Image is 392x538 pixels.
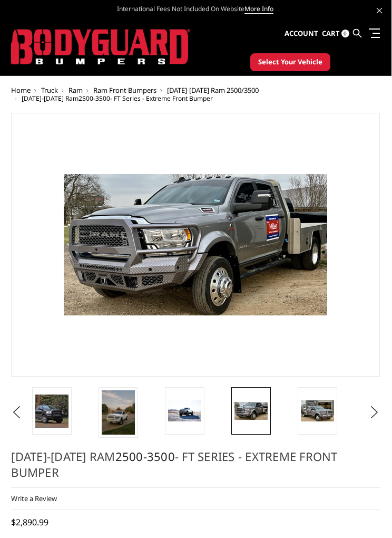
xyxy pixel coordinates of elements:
[115,448,175,464] a: 2500-3500
[11,494,57,503] a: Write a Review
[234,402,268,420] img: 2019-2025 Ram 2500-3500 - FT Series - Extreme Front Bumper
[11,448,379,488] h1: [DATE]-[DATE] Ram - FT Series - Extreme Front Bumper
[285,28,318,38] span: Account
[41,85,58,95] a: Truck
[258,57,322,68] span: Select Your Vehicle
[168,400,201,421] img: 2019-2025 Ram 2500-3500 - FT Series - Extreme Front Bumper
[22,94,213,103] span: [DATE]-[DATE] Ram - FT Series - Extreme Front Bumper
[11,516,48,528] span: $2,890.99
[35,395,68,428] img: 2019-2025 Ram 2500-3500 - FT Series - Extreme Front Bumper
[322,20,349,48] a: Cart 0
[11,29,190,64] img: BODYGUARD BUMPERS
[250,53,330,71] button: Select Your Vehicle
[322,28,340,38] span: Cart
[8,405,24,420] button: Previous
[341,30,349,37] span: 0
[301,400,334,421] img: 2019-2025 Ram 2500-3500 - FT Series - Extreme Front Bumper
[79,94,110,103] a: 2500-3500
[244,4,273,14] a: More Info
[367,405,383,420] button: Next
[285,20,318,48] a: Account
[11,113,379,377] a: 2019-2025 Ram 2500-3500 - FT Series - Extreme Front Bumper
[167,85,259,95] a: [DATE]-[DATE] Ram 2500/3500
[11,85,31,95] a: Home
[68,85,83,95] a: Ram
[102,390,135,435] img: 2019-2025 Ram 2500-3500 - FT Series - Extreme Front Bumper
[93,85,156,95] a: Ram Front Bumpers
